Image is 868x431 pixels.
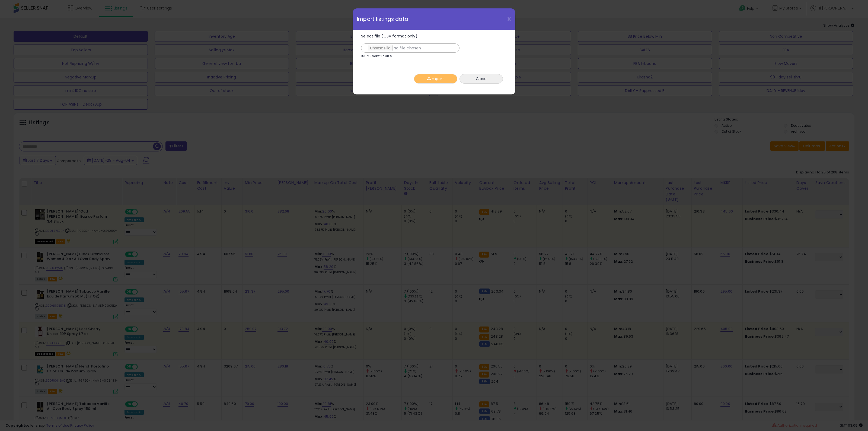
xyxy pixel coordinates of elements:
span: X [507,15,511,23]
button: Import [414,74,457,84]
button: Close [459,74,503,84]
span: Import listings data [357,17,408,22]
span: Select file (CSV format only) [361,33,417,39]
p: 100MB max file size [361,55,392,58]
